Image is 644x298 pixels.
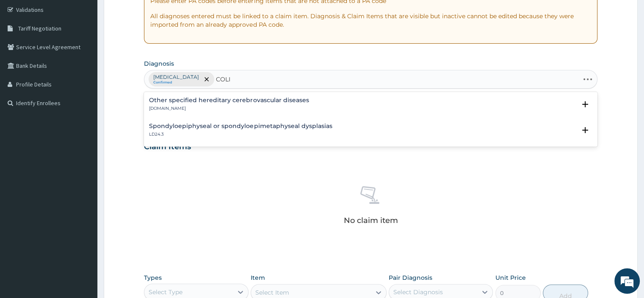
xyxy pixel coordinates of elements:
small: Confirmed [153,81,199,85]
span: We're online! [49,93,117,178]
div: Chat with us now [44,47,142,58]
label: Diagnosis [144,59,174,68]
i: open select status [580,125,590,135]
p: [DOMAIN_NAME] [149,106,309,111]
div: Select Diagnosis [393,288,443,296]
i: open select status [580,99,590,109]
div: Select Type [149,288,182,296]
textarea: Type your message and hit 'Enter' [4,204,161,234]
p: [MEDICAL_DATA] [153,74,199,81]
h4: Spondyloepiphyseal or spondyloepimetaphyseal dysplasias [149,123,332,129]
label: Item [251,273,265,282]
h3: Claim Items [144,142,191,152]
span: remove selection option [203,75,210,83]
div: Minimize live chat window [139,4,159,25]
img: d_794563401_company_1708531726252_794563401 [16,42,34,64]
p: No claim item [343,216,398,225]
p: All diagnoses entered must be linked to a claim item. Diagnosis & Claim Items that are visible bu... [150,12,591,29]
h4: Other specified hereditary cerebrovascular diseases [149,97,309,103]
p: LD24.3 [149,131,332,137]
label: Unit Price [495,273,526,282]
span: Tariff Negotiation [18,25,61,32]
label: Types [144,274,162,281]
label: Pair Diagnosis [389,273,432,282]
